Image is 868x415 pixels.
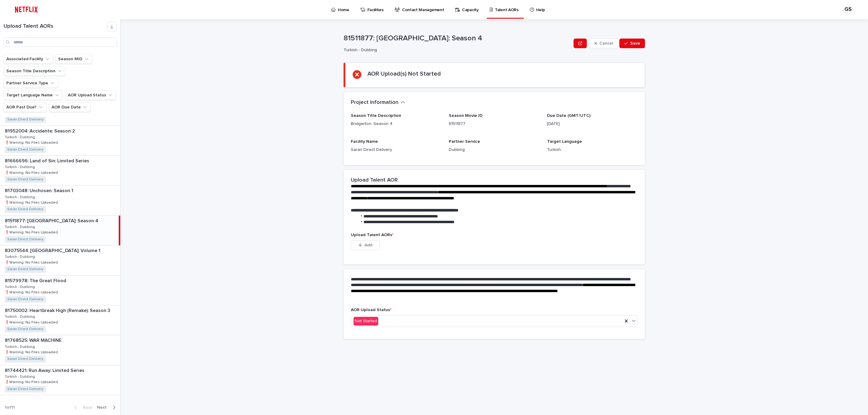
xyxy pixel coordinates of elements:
[7,297,43,301] a: Saran Direct Delivery
[5,139,59,145] p: ❗️Warning: No Files Uploaded
[5,199,59,205] p: ❗️Warning: No Files Uploaded
[351,240,380,250] button: Add
[351,233,394,237] span: Upload Talent AORs
[4,54,53,64] button: Associated Facility
[351,147,442,153] p: Saran Direct Delivery
[351,121,442,127] p: Bridgerton: Season 4
[97,405,110,410] span: Next
[5,349,59,354] p: ❗️Warning: No Files Uploaded
[5,373,36,379] p: Turkish - Dubbing
[4,66,65,76] button: Season Title Description
[55,54,92,64] button: Season MID
[5,379,59,384] p: ❗️Warning: No Files Uploaded
[599,41,613,45] span: Cancel
[619,39,645,48] button: Save
[5,307,112,314] p: 81750002: Heartbreak High (Remake): Season 3
[351,139,378,144] span: Facility Name
[4,102,46,112] button: AOR Past Due?
[5,277,68,284] p: 81579978: The Great Flood
[5,127,76,134] p: 81952004: Accidente: Season 2
[7,177,43,182] a: Saran Direct Delivery
[49,102,91,112] button: AOR Due Date
[5,217,99,224] p: 81511877: [GEOGRAPHIC_DATA]: Season 4
[69,405,95,410] button: Back
[5,164,36,169] p: Turkish - Dubbing
[547,114,590,118] span: Due Date (GMT/UTC)
[344,34,571,43] p: 81511877: [GEOGRAPHIC_DATA]: Season 4
[7,327,43,331] a: Saran Direct Delivery
[547,147,638,153] p: Turkish
[7,237,43,242] a: Saran Direct Delivery
[5,194,36,199] p: Turkish - Dubbing
[367,70,441,77] h2: AOR Upload(s) Not Started
[365,243,372,247] span: Add
[351,114,401,118] span: Season Title Description
[351,177,398,184] h2: Upload Talent AOR
[5,367,86,373] p: 81744421: Run Away: Limited Series
[4,37,117,47] input: Search
[5,259,59,265] p: ❗️Warning: No Files Uploaded
[5,229,59,235] p: ❗️Warning: No Files Uploaded
[7,148,43,152] a: Saran Direct Delivery
[79,405,92,410] span: Back
[7,117,43,122] a: Saran Direct Delivery
[351,99,405,106] button: Project Information
[4,90,63,100] button: Target Language Name
[5,284,36,289] p: Turkish - Dubbing
[344,48,569,53] p: Turkish - Dubbing
[5,289,59,295] p: ❗️Warning: No Files Uploaded
[630,41,640,45] span: Save
[449,147,539,153] p: Dubbing
[843,5,853,14] div: GS
[4,23,107,30] h1: Upload Talent AORs
[7,207,43,211] a: Saran Direct Delivery
[5,187,74,194] p: 81703048: Unchosen: Season 1
[351,308,392,312] span: AOR Upload Status
[5,336,63,343] p: 81768525: WAR MACHINE
[5,314,36,319] p: Turkish - Dubbing
[547,121,638,127] p: [DATE]
[5,344,36,349] p: Turkish - Dubbing
[449,121,539,127] p: 81511877
[5,224,36,229] p: Turkish - Dubbing
[95,405,120,410] button: Next
[449,114,483,118] span: Season Movie ID
[12,4,41,16] img: ifQbXi3ZQGMSEF7WDB7W
[354,317,378,326] div: Not Started
[589,39,618,48] button: Cancel
[5,134,36,139] p: Turkish - Dubbing
[4,78,58,88] button: Partner Service Type
[7,387,43,391] a: Saran Direct Delivery
[5,157,90,164] p: 81666696: Land of Sin: Limited Series
[5,170,59,175] p: ❗️Warning: No Files Uploaded
[5,254,36,259] p: Turkish - Dubbing
[65,90,116,100] button: AOR Upload Status
[547,139,582,144] span: Target Language
[5,247,102,254] p: 83075544: [GEOGRAPHIC_DATA]: Volume 1
[5,319,59,325] p: ❗️Warning: No Files Uploaded
[7,357,43,361] a: Saran Direct Delivery
[351,99,398,106] h2: Project Information
[7,267,43,271] a: Saran Direct Delivery
[449,139,480,144] span: Partner Service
